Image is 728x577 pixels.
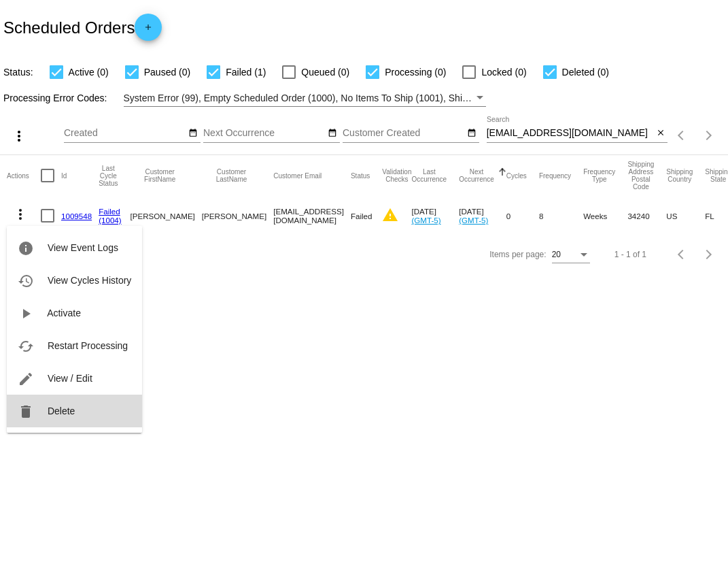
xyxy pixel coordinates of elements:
[18,273,34,289] mat-icon: history
[18,371,34,387] mat-icon: edit
[18,306,34,322] mat-icon: play_arrow
[47,308,81,318] span: Activate
[48,242,118,253] span: View Event Logs
[48,340,128,351] span: Restart Processing
[48,275,131,286] span: View Cycles History
[18,240,34,257] mat-icon: info
[48,373,92,384] span: View / Edit
[18,338,34,355] mat-icon: cached
[48,406,75,416] span: Delete
[18,403,34,420] mat-icon: delete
